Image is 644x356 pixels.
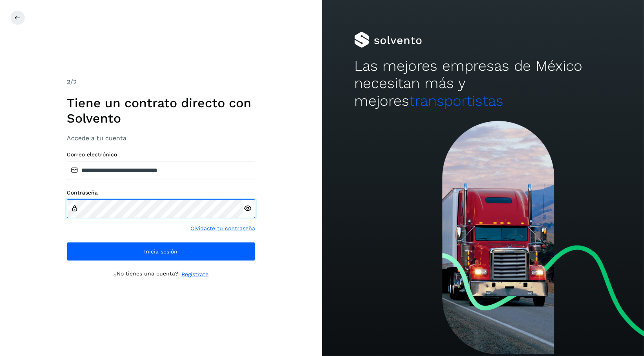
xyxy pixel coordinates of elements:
span: 2 [67,78,70,86]
h3: Accede a tu cuenta [67,134,255,142]
p: ¿No tienes una cuenta? [113,270,178,279]
label: Contraseña [67,189,255,196]
span: transportistas [409,92,503,109]
div: /2 [67,77,255,87]
button: Inicia sesión [67,242,255,261]
h1: Tiene un contrato directo con Solvento [67,95,255,126]
label: Correo electrónico [67,151,255,158]
h2: Las mejores empresas de México necesitan más y mejores [354,57,612,110]
a: Olvidaste tu contraseña [190,224,255,233]
a: Regístrate [181,270,209,279]
span: Inicia sesión [145,249,178,254]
